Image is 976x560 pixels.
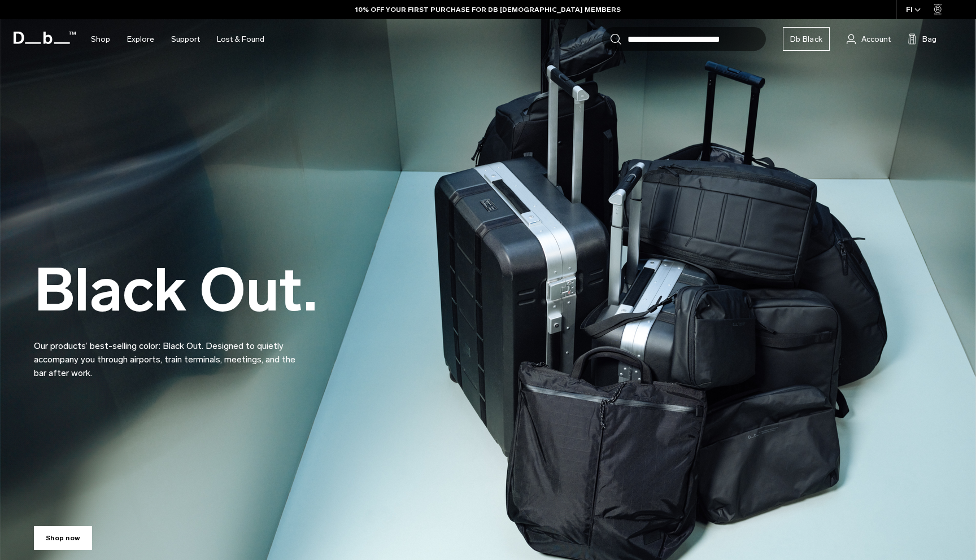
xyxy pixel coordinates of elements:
button: Bag [908,32,936,46]
span: Bag [922,33,936,45]
a: Shop now [34,526,92,550]
a: Explore [127,19,154,59]
nav: Main Navigation [82,19,273,59]
a: Support [171,19,200,59]
a: Shop [91,19,110,59]
a: Db Black [783,27,830,51]
span: Account [861,33,891,45]
a: Account [847,32,891,46]
a: Lost & Found [217,19,264,59]
p: Our products’ best-selling color: Black Out. Designed to quietly accompany you through airports, ... [34,326,305,380]
a: 10% OFF YOUR FIRST PURCHASE FOR DB [DEMOGRAPHIC_DATA] MEMBERS [355,5,621,15]
h2: Black Out. [34,261,317,320]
